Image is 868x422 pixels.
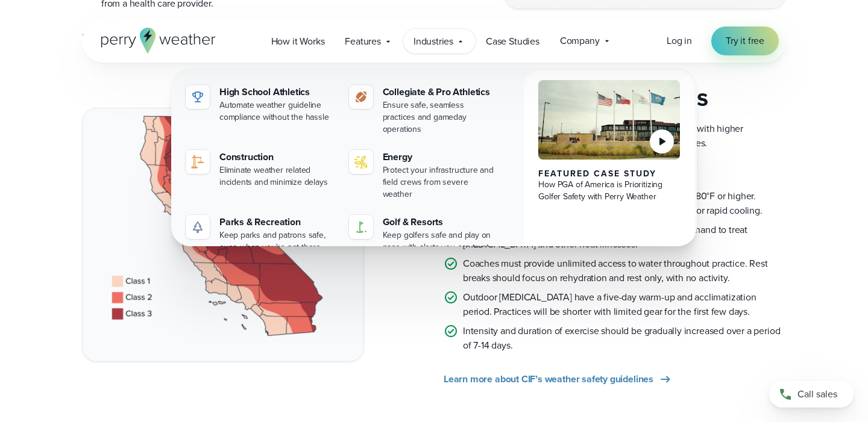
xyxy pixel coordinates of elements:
[383,229,498,253] div: Keep golfers safe and play on pace with alerts you can trust
[181,80,339,128] a: High School Athletics Automate weather guideline compliance without the hassle
[383,150,498,164] div: Energy
[524,70,694,268] a: PGA of America, Frisco Campus Featured Case Study How PGA of America is Prioritizing Golfer Safet...
[383,164,498,200] div: Protect your infrastructure and field crews from severe weather
[538,80,680,160] img: PGA of America, Frisco Campus
[414,34,453,49] span: Industries
[261,29,335,54] a: How it Works
[711,26,779,55] a: Try it free
[726,34,764,48] span: Try it free
[344,210,503,258] a: Golf & Resorts Keep golfers safe and play on pace with alerts you can trust
[560,34,600,48] span: Company
[354,90,368,104] img: proathletics-icon@2x-1.svg
[345,34,381,49] span: Features
[476,29,550,54] a: Case Studies
[190,155,205,169] img: noun-crane-7630938-1@2x.svg
[797,387,837,402] span: Call sales
[190,90,205,104] img: highschool-icon.svg
[219,215,335,229] div: Parks & Recreation
[354,155,368,169] img: energy-icon@2x-1.svg
[463,256,786,285] p: Coaches must provide unlimited access to water throughout practice. Rest breaks should focus on r...
[219,150,335,164] div: Construction
[383,85,498,99] div: Collegiate & Pro Athletics
[219,229,335,253] div: Keep parks and patrons safe, even when you're not there
[486,34,539,49] span: Case Studies
[383,99,498,135] div: Ensure safe, seamless practices and gameday operations
[769,381,854,408] a: Call sales
[538,169,680,179] div: Featured Case Study
[444,372,673,386] a: Learn more about CIF’s weather safety guidelines
[344,80,503,140] a: Collegiate & Pro Athletics Ensure safe, seamless practices and gameday operations
[181,210,339,258] a: Parks & Recreation Keep parks and patrons safe, even when you're not there
[463,324,786,353] p: Intensity and duration of exercise should be gradually increased over a period of 7-14 days.
[219,164,335,188] div: Eliminate weather related incidents and minimize delays
[444,372,653,386] span: Learn more about CIF’s weather safety guidelines
[463,290,786,319] p: Outdoor [MEDICAL_DATA] have a five-day warm-up and acclimatization period. Practices will be shor...
[667,34,692,48] span: Log in
[219,85,335,99] div: High School Athletics
[83,108,363,361] img: California WBGT Map
[190,220,205,234] img: parks-icon-grey.svg
[667,34,692,48] a: Log in
[538,179,680,203] div: How PGA of America is Prioritizing Golfer Safety with Perry Weather
[219,99,335,123] div: Automate weather guideline compliance without the hassle
[271,34,325,49] span: How it Works
[354,220,368,234] img: golf-iconV2.svg
[181,145,339,193] a: Construction Eliminate weather related incidents and minimize delays
[383,215,498,229] div: Golf & Resorts
[344,145,503,205] a: Energy Protect your infrastructure and field crews from severe weather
